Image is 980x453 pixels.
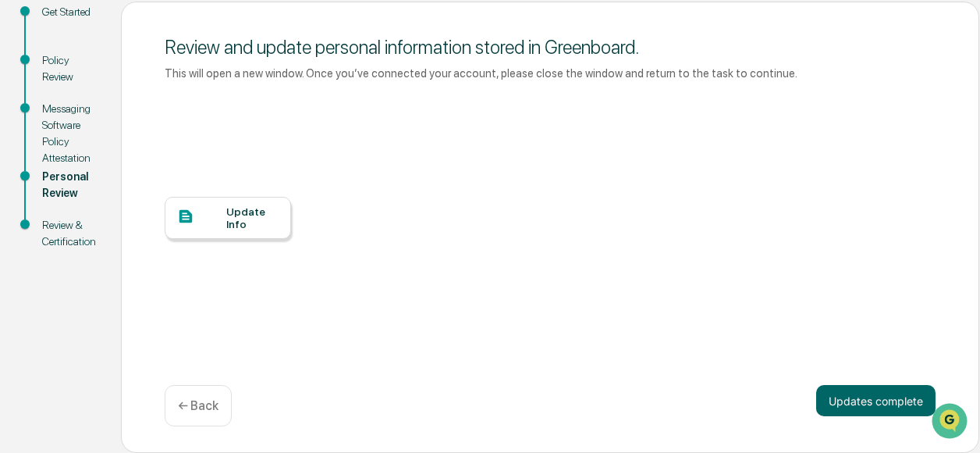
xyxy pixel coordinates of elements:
[226,205,279,230] div: Update Info
[42,217,96,250] div: Review & Certification
[9,190,107,218] a: 🖐️Preclearance
[9,219,105,248] a: 🔎Data Lookup
[165,66,936,80] div: This will open a new window. Once you’ve connected your account, please close the window and retu...
[42,4,96,20] div: Get Started
[930,401,972,444] iframe: Open customer support
[113,198,126,210] div: 🗄️
[42,101,96,166] div: Messaging Software Policy Attestation
[42,52,96,85] div: Policy Review
[53,119,256,134] div: Start new chat
[31,226,98,241] span: Data Lookup
[110,263,189,276] a: Powered byPylon
[129,196,194,212] span: Attestations
[16,198,28,210] div: 🖐️
[155,264,189,276] span: Pylon
[165,36,936,59] div: Review and update personal information stored in Greenboard.
[107,190,200,218] a: 🗄️Attestations
[16,227,28,240] div: 🔎
[816,385,936,416] button: Updates complete
[265,123,284,142] button: Start new chat
[178,398,218,413] p: ← Back
[16,32,284,57] p: How can we help?
[16,119,44,147] img: 1746055101610-c473b297-6a78-478c-a979-82029cc54cd1
[53,134,204,147] div: We're offline, we'll be back soon
[31,196,101,212] span: Preclearance
[42,169,96,202] div: Personal Review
